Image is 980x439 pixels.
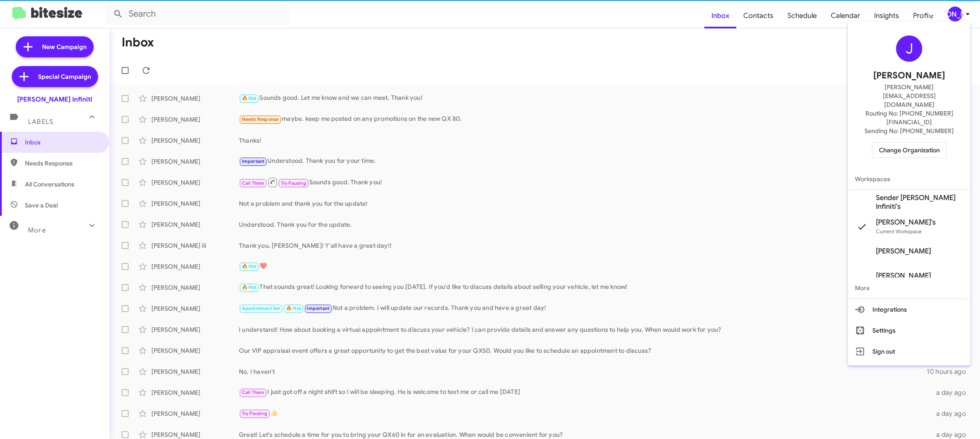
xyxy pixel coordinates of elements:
[848,169,970,190] span: Workspaces
[876,247,931,256] span: [PERSON_NAME]
[879,143,940,158] span: Change Organization
[876,193,963,211] span: Sender [PERSON_NAME] Infiniti's
[864,126,954,135] span: Sending No: [PHONE_NUMBER]
[872,142,947,158] button: Change Organization
[848,341,970,362] button: Sign out
[876,271,931,280] span: [PERSON_NAME]
[896,35,922,62] div: J
[858,109,960,126] span: Routing No: [PHONE_NUMBER][FINANCIAL_ID]
[876,218,936,227] span: [PERSON_NAME]'s
[848,277,970,299] span: More
[876,228,922,235] span: Current Workspace
[858,83,960,109] span: [PERSON_NAME][EMAIL_ADDRESS][DOMAIN_NAME]
[848,320,970,341] button: Settings
[873,69,945,83] span: [PERSON_NAME]
[848,299,970,320] button: Integrations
